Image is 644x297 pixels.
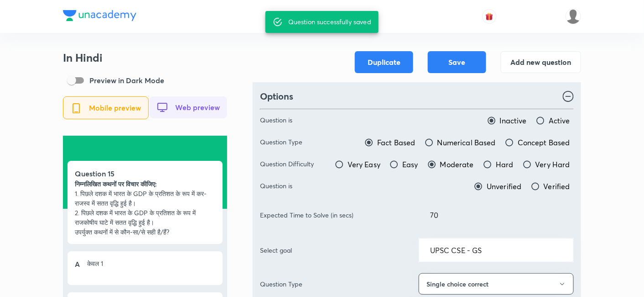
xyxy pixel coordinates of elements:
span: Concept Based [518,137,570,148]
p: उपर्युक्त कथनों में से कौन-सा/से सही है/हैं? [75,227,215,237]
h5: A [75,259,80,270]
div: Question successfully saved [288,14,371,30]
img: Rajesh Kumar [566,9,581,24]
p: Preview in Dark Mode [89,75,164,86]
p: 1. पिछले दशक में भारत के GDP के प्रतिशत के रूप में कर-राजस्व में सतत वृद्धि हुई है। [75,189,215,208]
p: 2. पिछले दशक में भारत के GDP के प्रतिशत के रूप में राजकोषीय घाटे में सतत वृद्धि हुई है। [75,208,215,227]
span: Hard [496,159,514,170]
button: Open [568,249,570,251]
input: in secs [419,203,573,227]
p: Question is [260,181,292,192]
span: Easy [402,159,418,170]
h4: Options [260,90,293,103]
span: Moderate [440,159,474,170]
h5: Question 15 [75,168,215,179]
span: Fact Based [377,137,415,148]
p: केवल 1 [87,259,103,268]
button: Duplicate [355,51,413,73]
span: Unverified [487,181,522,192]
p: Question is [260,115,292,126]
strong: निम्नलिखित कथनों पर विचार कीजिए: [75,180,157,188]
p: Expected Time to Solve (in secs) [260,210,353,220]
input: Search goal [430,246,562,255]
button: Add new question [501,51,581,73]
span: Web preview [175,103,220,111]
p: Question Type [260,279,302,289]
a: Company Logo [63,10,136,23]
span: Active [549,115,570,126]
p: Question Difficulty [260,159,314,170]
p: Question Type [260,137,302,148]
span: Very Hard [535,159,570,170]
img: avatar [485,12,493,21]
span: Very Easy [348,159,380,170]
span: Inactive [500,115,527,126]
button: Single choice correct [419,273,574,295]
span: Numerical Based [437,137,496,148]
p: Select goal [260,245,292,255]
button: avatar [482,9,497,24]
span: Mobile preview [89,104,141,112]
img: Company Logo [63,10,136,21]
button: Save [428,51,486,73]
span: Verified [544,181,570,192]
h3: In Hindi [63,51,227,64]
